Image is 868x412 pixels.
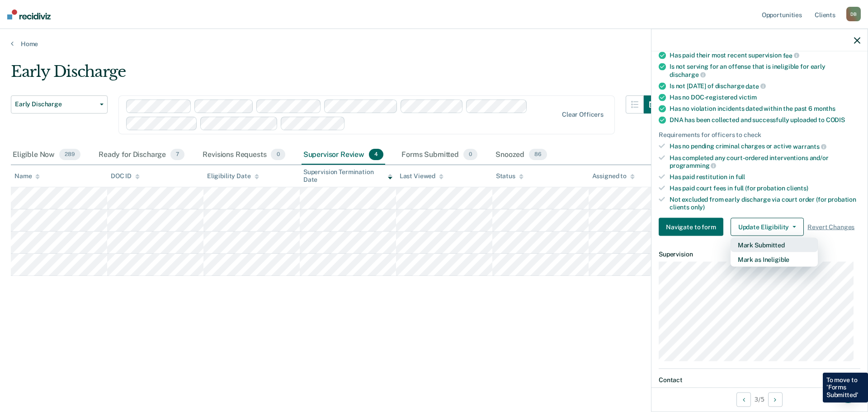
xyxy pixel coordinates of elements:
span: only) [691,203,705,210]
a: Navigate to form link [659,218,727,236]
span: warrants [793,143,826,150]
div: Supervision Termination Date [303,168,392,184]
button: Navigate to form [659,218,723,236]
dt: Contact [659,376,860,384]
span: Early Discharge [15,100,96,108]
div: D B [846,7,861,21]
div: Early Discharge [11,62,662,88]
div: Is not [DATE] of discharge [670,82,860,90]
div: DNA has been collected and successfully uploaded to [670,116,860,124]
div: DOC ID [111,172,140,180]
div: Not excluded from early discharge via court order (for probation clients [670,195,860,211]
span: 0 [271,149,285,161]
div: Last Viewed [400,172,443,180]
img: Recidiviz [7,9,51,19]
dt: Supervision [659,251,860,258]
span: 4 [369,149,383,161]
div: Revisions Requests [201,145,287,165]
a: Home [11,40,857,48]
span: 7 [170,149,184,161]
span: 289 [59,149,80,161]
span: clients) [787,185,808,192]
div: Requirements for officers to check [659,131,860,139]
span: fee [783,52,799,59]
div: Eligible Now [11,145,82,165]
div: Status [496,172,524,180]
span: programming [670,162,716,169]
button: Next Opportunity [768,392,783,407]
span: 86 [529,149,547,161]
div: Ready for Discharge [97,145,186,165]
div: Has no DOC-registered [670,94,860,101]
button: Mark as Ineligible [731,252,818,267]
button: Mark Submitted [731,238,818,252]
div: Clear officers [562,111,604,118]
div: Has paid court fees in full (for probation [670,185,860,192]
div: Has paid their most recent supervision [670,51,860,59]
span: months [814,105,835,112]
div: Has paid restitution in [670,173,860,181]
div: Is not serving for an offense that is ineligible for early [670,63,860,78]
div: Assigned to [592,172,635,180]
button: Previous Opportunity [736,392,751,407]
div: Snoozed [494,145,549,165]
div: Eligibility Date [207,172,259,180]
span: victim [739,94,757,101]
div: Name [14,172,40,180]
span: 0 [463,149,477,161]
div: Forms Submitted [400,145,479,165]
span: full [736,173,745,180]
div: Has no pending criminal charges or active [670,142,860,151]
span: Revert Changes [807,223,854,231]
div: Supervisor Review [302,145,386,165]
div: Has completed any court-ordered interventions and/or [670,154,860,169]
button: Update Eligibility [731,218,804,236]
span: date [745,82,765,90]
div: Has no violation incidents dated within the past 6 [670,105,860,113]
span: discharge [670,71,706,78]
div: Open Intercom Messenger [837,381,859,403]
span: CODIS [826,116,845,123]
div: 3 / 5 [651,387,868,411]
